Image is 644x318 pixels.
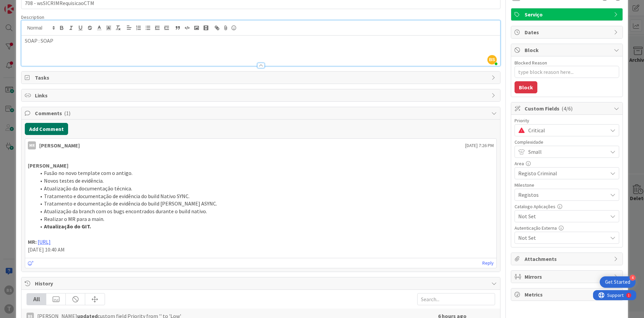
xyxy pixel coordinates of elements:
[35,3,37,8] div: 1
[515,140,619,144] div: Complexidade
[44,177,104,184] span: Novos testes de evidência.
[515,226,619,230] div: Autenticação Externa
[44,216,104,222] span: Realizar o MR para a main.
[465,142,494,149] span: [DATE] 7:26 PM
[525,28,610,36] span: Dates
[525,104,610,112] span: Custom Fields
[21,14,44,20] span: Description
[38,238,51,245] a: [URL]
[525,255,610,263] span: Attachments
[417,293,495,305] input: Search...
[44,208,207,215] span: Atualização da branch com os bugs encontrados durante o build nativo.
[64,110,70,117] span: ( 1 )
[487,55,497,64] span: BS
[525,290,610,299] span: Metrics
[525,273,610,281] span: Mirrors
[44,200,217,207] span: Tratamento e documentação de evidência do build [PERSON_NAME] ASYNC.
[515,60,547,66] label: Blocked Reason
[25,123,68,135] button: Add Comment
[27,293,46,305] div: All
[39,141,80,149] div: [PERSON_NAME]
[44,223,91,230] strong: Atualização do GIT.
[518,212,604,221] span: Not Set
[44,193,190,199] span: Tratamento e documentação de evidência do build Nativo SYNC.
[515,118,619,123] div: Priority
[35,74,488,82] span: Tasks
[515,161,619,166] div: Area
[515,183,619,187] div: Milestone
[25,37,497,45] p: SOAP : SOAP
[44,170,132,176] span: Fusão no novo template com o antigo.
[630,275,636,281] div: 4
[28,246,65,253] span: [DATE] 10:40 AM
[515,81,537,93] button: Block
[35,279,488,287] span: History
[515,204,619,209] div: Catalogo Aplicações
[35,91,488,99] span: Links
[28,162,68,169] strong: [PERSON_NAME]
[518,190,604,199] span: Registos
[14,1,31,9] span: Support
[525,10,610,18] span: Serviço
[605,279,630,285] div: Get Started
[28,238,37,245] strong: MR:
[28,141,36,149] div: MR
[600,276,636,288] div: Open Get Started checklist, remaining modules: 4
[482,259,494,267] a: Reply
[525,46,610,54] span: Block
[561,105,573,112] span: ( 4/6 )
[518,169,604,178] span: Registo Criminal
[528,147,604,156] span: Small
[528,126,604,135] span: Critical
[35,109,488,117] span: Comments
[518,233,604,242] span: Not Set
[44,185,132,192] span: Atualização da documentação técnica.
